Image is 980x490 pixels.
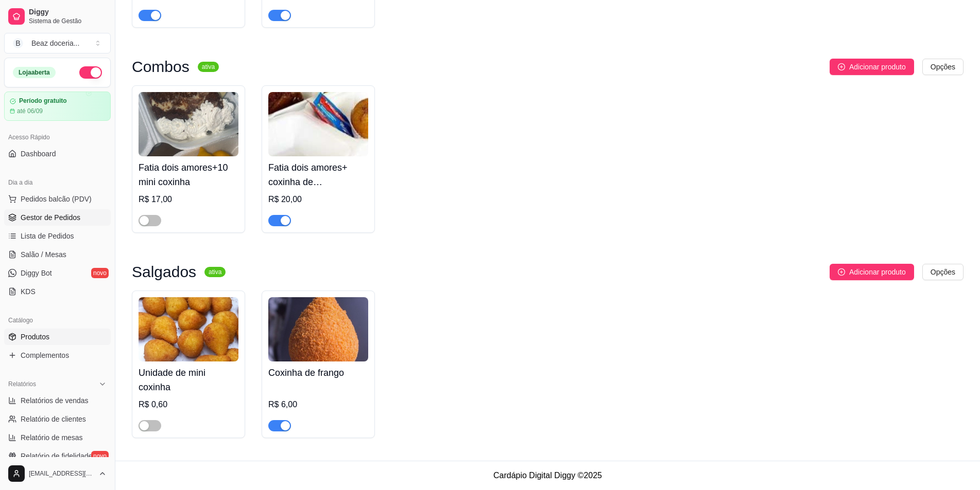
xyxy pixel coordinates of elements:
a: Relatório de fidelidadenovo [4,448,111,464]
h4: Unidade de mini coxinha [139,366,238,394]
a: Gestor de Pedidos [4,209,111,226]
article: até 06/09 [17,107,43,115]
a: KDS [4,283,111,300]
h3: Combos [132,61,190,73]
h3: Salgados [132,266,196,278]
div: Dia a dia [4,174,111,191]
h4: Fatia dois amores+ coxinha de [PERSON_NAME] [268,160,368,189]
div: Beaz doceria ... [31,38,79,48]
a: Relatório de mesas [4,429,111,446]
a: Complementos [4,347,111,364]
a: Salão / Mesas [4,246,111,263]
a: Dashboard [4,146,111,162]
span: Gestor de Pedidos [21,212,80,223]
span: Relatório de mesas [21,432,83,443]
button: Adicionar produto [830,59,914,75]
div: R$ 6,00 [268,398,368,411]
span: Produtos [21,332,49,342]
a: Lista de Pedidos [4,228,111,244]
button: Alterar Status [79,66,102,79]
button: Select a team [4,33,111,53]
button: Adicionar produto [830,264,914,280]
span: B [13,38,23,48]
div: R$ 0,60 [139,398,238,411]
span: Relatório de clientes [21,414,86,424]
button: [EMAIL_ADDRESS][DOMAIN_NAME] [4,461,111,486]
a: Relatório de clientes [4,411,111,427]
span: Adicionar produto [849,61,906,72]
article: Período gratuito [19,97,67,105]
div: R$ 20,00 [268,193,368,206]
span: [EMAIL_ADDRESS][DOMAIN_NAME] [29,469,94,478]
span: Relatório de fidelidade [21,451,92,461]
span: Pedidos balcão (PDV) [21,194,92,204]
a: Relatórios de vendas [4,392,111,409]
img: product-image [268,297,368,361]
a: Produtos [4,329,111,345]
span: Salão / Mesas [21,249,66,260]
a: DiggySistema de Gestão [4,4,111,29]
span: Relatórios [8,380,36,388]
img: product-image [139,297,238,361]
button: Opções [922,59,964,75]
button: Opções [922,264,964,280]
footer: Cardápio Digital Diggy © 2025 [115,461,980,490]
span: plus-circle [838,63,845,70]
button: Pedidos balcão (PDV) [4,191,111,207]
div: Acesso Rápido [4,129,111,146]
div: R$ 17,00 [139,193,238,206]
img: product-image [268,92,368,156]
a: Período gratuitoaté 06/09 [4,92,111,121]
span: Diggy [29,8,107,17]
span: Lista de Pedidos [21,231,74,241]
img: product-image [139,92,238,156]
div: Loja aberta [13,67,56,78]
span: Sistema de Gestão [29,17,107,25]
a: Diggy Botnovo [4,265,111,281]
span: Opções [931,266,955,278]
h4: Coxinha de frango [268,366,368,380]
sup: ativa [198,62,219,72]
span: Adicionar produto [849,266,906,278]
span: KDS [21,286,36,297]
span: plus-circle [838,268,845,276]
span: Dashboard [21,149,56,159]
h4: Fatia dois amores+10 mini coxinha [139,160,238,189]
span: Diggy Bot [21,268,52,278]
span: Complementos [21,350,69,360]
sup: ativa [204,267,226,277]
span: Opções [931,61,955,72]
div: Catálogo [4,312,111,329]
span: Relatórios de vendas [21,395,89,406]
